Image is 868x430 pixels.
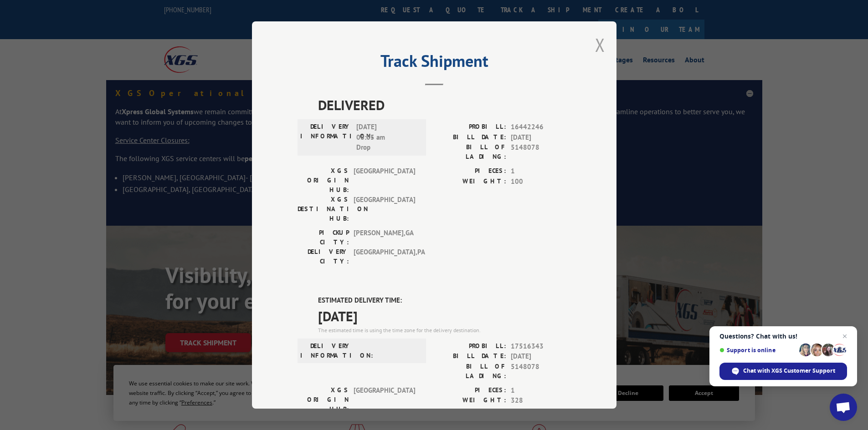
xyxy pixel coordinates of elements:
span: 328 [511,395,571,406]
label: BILL DATE: [434,132,506,143]
label: BILL DATE: [434,351,506,362]
label: PIECES: [434,385,506,396]
label: DELIVERY INFORMATION: [300,341,352,360]
button: Close modal [595,33,605,57]
div: The estimated time is using the time zone for the delivery destination. [318,326,571,334]
label: XGS ORIGIN HUB: [298,385,349,414]
label: PROBILL: [434,122,506,132]
label: DELIVERY CITY: [298,247,349,266]
h2: Track Shipment [298,55,571,72]
label: PROBILL: [434,341,506,352]
span: Chat with XGS Customer Support [743,367,835,375]
label: WEIGHT: [434,177,506,187]
label: DELIVERY INFORMATION: [300,122,352,153]
span: [DATE] [511,132,571,143]
span: [GEOGRAPHIC_DATA] , PA [354,247,415,266]
label: BILL OF LADING: [434,142,506,162]
label: XGS DESTINATION HUB: [298,195,349,223]
span: 1 [511,166,571,177]
span: [PERSON_NAME] , GA [354,228,415,247]
span: Questions? Chat with us! [719,333,847,340]
span: 5148078 [511,362,571,381]
span: Support is online [719,347,796,354]
label: ESTIMATED DELIVERY TIME: [318,295,571,306]
span: [GEOGRAPHIC_DATA] [354,385,415,414]
label: XGS ORIGIN HUB: [298,166,349,195]
span: 100 [511,177,571,187]
span: [DATE] [511,351,571,362]
span: 17516343 [511,341,571,352]
span: 1 [511,385,571,396]
span: [DATE] 08:05 am Drop [356,122,418,153]
span: [GEOGRAPHIC_DATA] [354,195,415,223]
span: Chat with XGS Customer Support [719,363,847,380]
label: PICKUP CITY: [298,228,349,247]
span: DELIVERED [318,95,571,115]
span: [GEOGRAPHIC_DATA] [354,166,415,195]
span: [DATE] [318,306,571,326]
label: WEIGHT: [434,395,506,406]
label: PIECES: [434,166,506,177]
span: 16442246 [511,122,571,132]
span: 5148078 [511,142,571,162]
label: BILL OF LADING: [434,362,506,381]
a: Open chat [830,394,857,421]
